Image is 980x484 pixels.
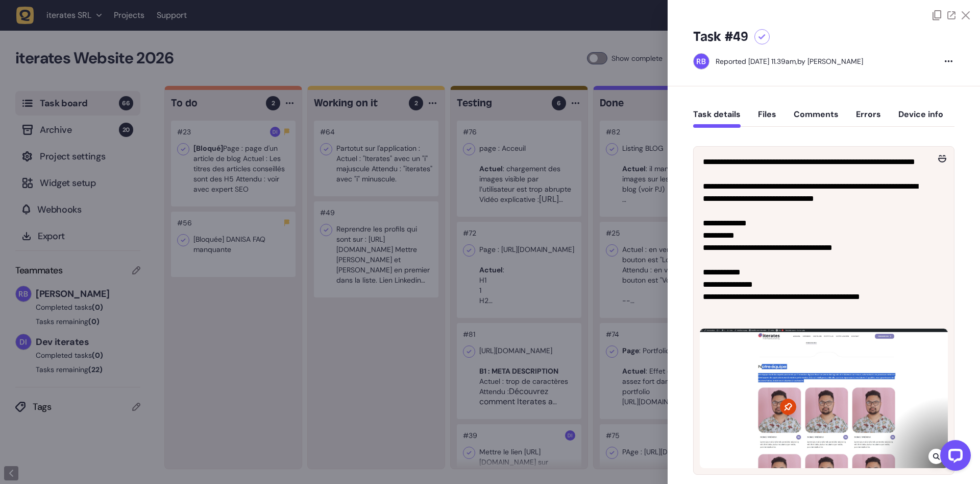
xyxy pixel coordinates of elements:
button: Comments [794,109,839,128]
button: Device info [898,109,943,128]
iframe: LiveChat chat widget [932,436,975,479]
button: Files [758,109,776,128]
div: Reported [DATE] 11.39am, [716,57,797,66]
img: Rodolphe Balay [694,54,709,69]
h5: Task #49 [693,29,748,45]
button: Errors [856,109,881,128]
button: Task details [693,109,741,128]
div: by [PERSON_NAME] [716,56,863,66]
